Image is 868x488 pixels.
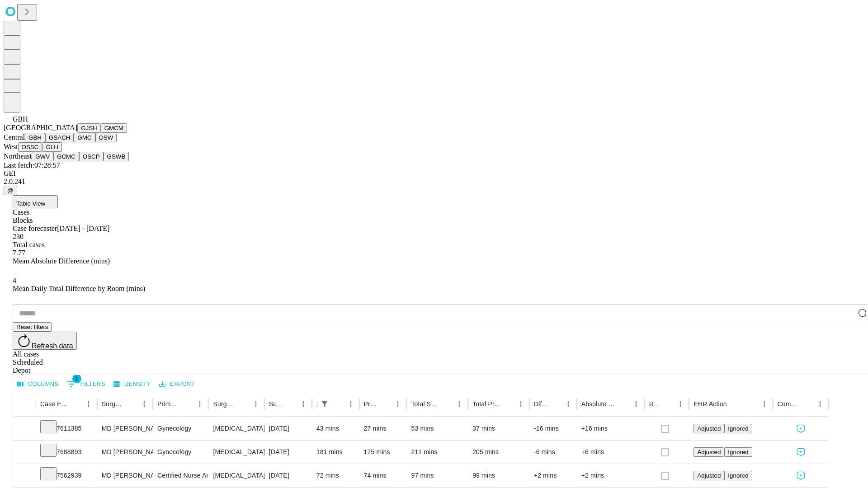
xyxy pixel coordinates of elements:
span: Ignored [728,425,748,432]
button: Menu [250,398,262,410]
div: Surgery Name [213,400,236,408]
span: Total cases [13,241,44,249]
span: Reset filters [16,324,48,330]
div: 27 mins [364,417,402,440]
div: Total Predicted Duration [472,400,501,408]
div: Difference [534,400,548,408]
span: West [4,143,18,150]
button: Adjusted [693,424,724,433]
div: 99 mins [472,464,525,487]
button: Reset filters [13,322,52,332]
div: [DATE] [269,441,307,464]
button: Menu [758,398,771,410]
button: Sort [440,398,453,410]
button: Sort [181,398,193,410]
button: GSACH [45,133,74,142]
span: 4 [13,277,16,284]
div: Predicted In Room Duration [364,400,378,408]
button: Sort [284,398,297,410]
button: Sort [125,398,138,410]
div: 7562939 [40,464,93,487]
button: Sort [502,398,514,410]
div: 7688893 [40,441,93,464]
span: Ignored [728,449,748,455]
button: Adjusted [693,447,724,457]
div: +16 mins [581,417,640,440]
div: 1 active filter [318,398,331,410]
div: 72 mins [316,464,355,487]
span: @ [7,187,14,194]
div: Surgery Date [269,400,283,408]
button: Menu [344,398,357,410]
button: Sort [237,398,250,410]
span: 1 [72,374,81,383]
button: Table View [13,195,58,208]
div: MD [PERSON_NAME] [102,441,148,464]
button: GMCM [101,123,127,133]
span: Refresh data [32,342,73,350]
button: Select columns [15,377,61,391]
button: Sort [617,398,630,410]
span: Northeast [4,152,32,160]
span: Adjusted [697,472,721,479]
span: Mean Absolute Difference (mins) [13,257,110,265]
button: Show filters [318,398,331,410]
div: 205 mins [472,441,525,464]
button: GMC [74,133,95,142]
div: 175 mins [364,441,402,464]
span: GBH [13,115,28,123]
button: Ignored [724,424,752,433]
span: [GEOGRAPHIC_DATA] [4,124,77,131]
div: Case Epic Id [40,400,69,408]
span: [DATE] - [DATE] [57,225,109,232]
div: 37 mins [472,417,525,440]
div: 2.0.241 [4,178,864,186]
button: Expand [18,468,31,484]
div: 181 mins [316,441,355,464]
button: OSW [95,133,117,142]
div: [MEDICAL_DATA] [MEDICAL_DATA] REMOVAL TUBES AND/OR OVARIES FOR UTERUS 250GM OR LESS [213,441,259,464]
div: Gynecology [157,441,204,464]
button: Show filters [65,377,108,391]
div: [DATE] [269,464,307,487]
button: Adjusted [693,471,724,480]
div: [DATE] [269,417,307,440]
span: Adjusted [697,425,721,432]
button: Expand [18,445,31,460]
div: +2 mins [581,464,640,487]
button: Sort [70,398,82,410]
span: 230 [13,233,24,240]
button: Sort [801,398,814,410]
div: -6 mins [534,441,572,464]
button: GLH [42,142,61,152]
button: Menu [82,398,95,410]
button: Ignored [724,471,752,480]
div: -16 mins [534,417,572,440]
button: Menu [193,398,206,410]
div: Gynecology [157,417,204,440]
button: Menu [514,398,527,410]
div: [MEDICAL_DATA] [MEDICAL_DATA] WITH [MEDICAL_DATA] AND ENDOCERVICAL [MEDICAL_DATA] [213,417,259,440]
button: Menu [297,398,310,410]
div: Primary Service [157,400,180,408]
div: 74 mins [364,464,402,487]
div: Surgeon Name [102,400,124,408]
div: 43 mins [316,417,355,440]
span: Central [4,133,25,141]
span: 7.77 [13,249,25,257]
div: MD [PERSON_NAME] [102,417,148,440]
div: 97 mins [411,464,463,487]
div: EHR Action [693,400,726,408]
button: GWV [32,152,53,161]
button: OSSC [18,142,42,152]
button: Sort [661,398,674,410]
button: Menu [453,398,466,410]
div: Scheduled In Room Duration [316,400,317,408]
button: Expand [18,421,31,437]
button: Ignored [724,447,752,457]
button: Refresh data [13,332,77,350]
button: Menu [630,398,642,410]
button: Sort [728,398,741,410]
button: GBH [25,133,45,142]
div: +2 mins [534,464,572,487]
